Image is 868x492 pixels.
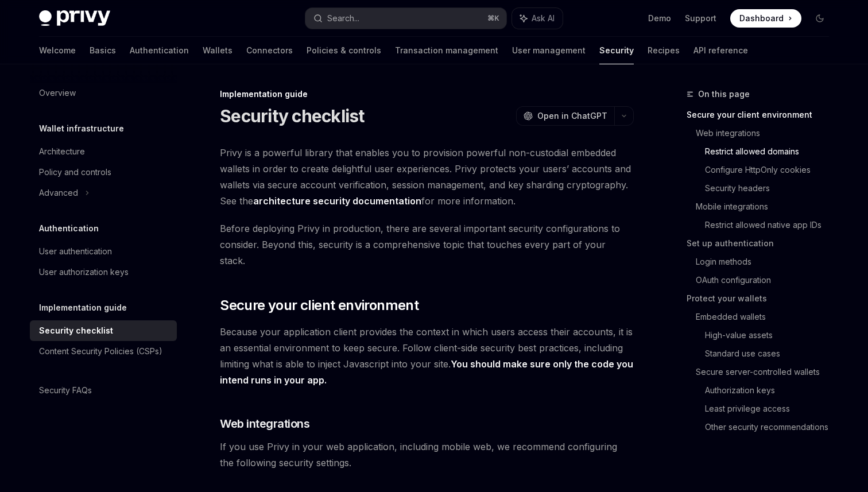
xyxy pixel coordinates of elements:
div: Search... [327,11,359,25]
div: Advanced [39,186,78,200]
a: Web integrations [696,124,838,142]
span: Privy is a powerful library that enables you to provision powerful non-custodial embedded wallets... [220,145,634,209]
a: Policy and controls [30,162,177,183]
div: Security checklist [39,324,113,338]
span: Before deploying Privy in production, there are several important security configurations to cons... [220,220,634,269]
a: Recipes [648,37,680,64]
div: Policy and controls [39,165,111,179]
button: Open in ChatGPT [516,106,614,126]
a: User authorization keys [30,262,177,282]
h5: Implementation guide [39,301,127,315]
a: Login methods [696,253,838,271]
div: User authorization keys [39,265,129,279]
a: User authentication [30,241,177,262]
span: Dashboard [739,13,784,24]
div: Content Security Policies (CSPs) [39,344,162,358]
a: Support [685,13,716,24]
a: Connectors [246,37,293,64]
a: Standard use cases [705,344,838,363]
span: Web integrations [220,416,309,432]
a: Overview [30,83,177,103]
span: Secure your client environment [220,296,418,315]
button: Search...⌘K [305,8,506,29]
a: Transaction management [395,37,498,64]
div: Implementation guide [220,88,634,100]
h5: Authentication [39,222,99,235]
a: Authorization keys [705,381,838,400]
a: Security [599,37,634,64]
a: Restrict allowed domains [705,142,838,161]
a: Wallets [203,37,232,64]
a: Policies & controls [307,37,381,64]
a: Configure HttpOnly cookies [705,161,838,179]
a: Welcome [39,37,76,64]
a: Security headers [705,179,838,197]
a: Security checklist [30,320,177,341]
a: High-value assets [705,326,838,344]
a: architecture security documentation [253,195,421,207]
a: Restrict allowed native app IDs [705,216,838,234]
a: Least privilege access [705,400,838,418]
img: dark logo [39,10,110,26]
a: Secure your client environment [687,106,838,124]
div: Architecture [39,145,85,158]
a: Set up authentication [687,234,838,253]
a: API reference [693,37,748,64]
a: Dashboard [730,9,801,28]
a: Architecture [30,141,177,162]
span: Open in ChatGPT [537,110,607,122]
a: Other security recommendations [705,418,838,436]
div: Overview [39,86,76,100]
a: Mobile integrations [696,197,838,216]
a: Demo [648,13,671,24]
a: Authentication [130,37,189,64]
span: Because your application client provides the context in which users access their accounts, it is ... [220,324,634,388]
h1: Security checklist [220,106,365,126]
span: If you use Privy in your web application, including mobile web, we recommend configuring the foll... [220,439,634,471]
span: On this page [698,87,750,101]
button: Toggle dark mode [811,9,829,28]
a: Content Security Policies (CSPs) [30,341,177,362]
a: OAuth configuration [696,271,838,289]
a: Embedded wallets [696,308,838,326]
a: Basics [90,37,116,64]
a: Protect your wallets [687,289,838,308]
span: Ask AI [532,13,555,24]
button: Ask AI [512,8,563,29]
a: Security FAQs [30,380,177,401]
div: User authentication [39,245,112,258]
div: Security FAQs [39,383,92,397]
a: Secure server-controlled wallets [696,363,838,381]
h5: Wallet infrastructure [39,122,124,135]
span: ⌘ K [487,14,499,23]
a: User management [512,37,586,64]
